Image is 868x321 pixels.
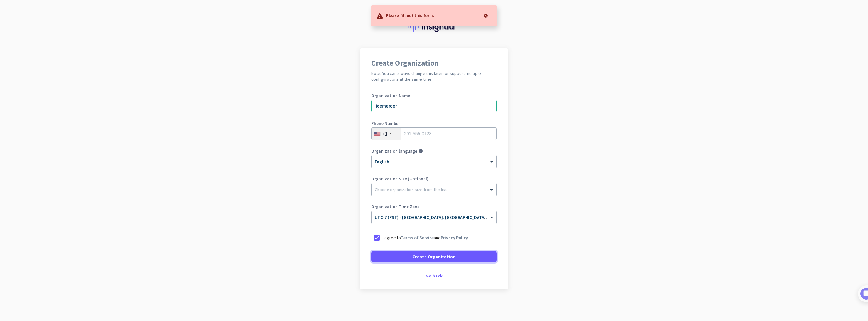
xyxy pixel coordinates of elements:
label: Organization Name [371,93,497,98]
label: Organization Size (Optional) [371,177,497,181]
label: Organization Time Zone [371,204,497,209]
i: help [419,149,423,153]
label: Phone Number [371,121,497,125]
h2: Note: You can always change this later, or support multiple configurations at the same time [371,71,497,82]
img: Insightful [408,22,460,32]
input: 201-555-0123 [371,127,497,140]
input: What is the name of your organization? [371,100,497,112]
button: Create Organization [371,251,497,262]
span: Create Organization [413,254,455,260]
label: Organization language [371,149,417,153]
div: Go back [371,274,497,278]
a: Terms of Service [401,235,434,241]
h1: Create Organization [371,59,497,67]
p: I agree to and [383,235,468,241]
a: Privacy Policy [441,235,468,241]
p: Please fill out this form. [386,12,434,18]
div: +1 [382,131,388,137]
